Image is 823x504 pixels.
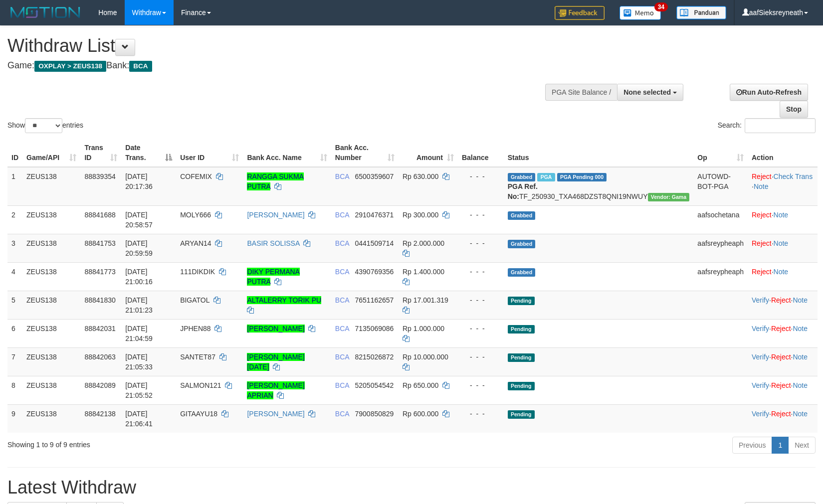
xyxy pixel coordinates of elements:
[22,234,80,262] td: ZEUS138
[355,172,394,180] span: Copy 6500359607 to clipboard
[752,268,772,276] a: Reject
[676,6,726,19] img: panduan.png
[780,101,808,118] a: Stop
[355,325,394,333] span: Copy 7135069086 to clipboard
[752,353,769,361] a: Verify
[335,268,349,276] span: BCA
[84,296,115,304] span: 88841830
[508,410,535,419] span: Pending
[748,205,818,234] td: ·
[125,239,153,257] span: [DATE] 20:59:59
[84,410,115,418] span: 88842138
[771,325,791,333] a: Reject
[180,211,211,219] span: MOLY666
[752,325,769,333] a: Verify
[7,319,22,347] td: 6
[508,211,536,220] span: Grabbed
[129,61,152,72] span: BCA
[335,296,349,304] span: BCA
[793,353,808,361] a: Note
[403,211,438,219] span: Rp 300.000
[7,478,816,498] h1: Latest Withdraw
[247,353,304,371] a: [PERSON_NAME][DATE]
[331,139,399,167] th: Bank Acc. Number: activate to sort column ascending
[730,84,808,101] a: Run Auto-Refresh
[752,381,769,389] a: Verify
[7,291,22,319] td: 5
[335,211,349,219] span: BCA
[462,267,500,277] div: - - -
[545,84,617,101] div: PGA Site Balance /
[458,139,504,167] th: Balance
[84,325,115,333] span: 88842031
[176,139,243,167] th: User ID: activate to sort column ascending
[355,296,394,304] span: Copy 7651162657 to clipboard
[462,238,500,248] div: - - -
[462,352,500,362] div: - - -
[22,139,80,167] th: Game/API: activate to sort column ascending
[403,172,438,180] span: Rp 630.000
[403,410,438,418] span: Rp 600.000
[125,353,153,371] span: [DATE] 21:05:33
[771,410,791,418] a: Reject
[7,205,22,234] td: 2
[745,118,816,133] input: Search:
[25,118,62,133] select: Showentries
[771,296,791,304] a: Reject
[508,182,538,200] b: PGA Ref. No:
[355,239,394,247] span: Copy 0441509714 to clipboard
[718,118,816,133] label: Search:
[247,239,299,247] a: BASIR SOLISSA
[180,268,215,276] span: 111DIKDIK
[335,353,349,361] span: BCA
[774,268,789,276] a: Note
[557,173,607,181] span: PGA Pending
[125,381,153,399] span: [DATE] 21:05:52
[7,167,22,206] td: 1
[22,262,80,291] td: ZEUS138
[508,382,535,390] span: Pending
[399,139,458,167] th: Amount: activate to sort column ascending
[748,319,818,347] td: · ·
[771,381,791,389] a: Reject
[793,296,808,304] a: Note
[654,2,668,11] span: 34
[508,268,536,277] span: Grabbed
[84,239,115,247] span: 88841753
[752,211,772,219] a: Reject
[693,205,748,234] td: aafsochetana
[793,410,808,418] a: Note
[125,211,153,229] span: [DATE] 20:58:57
[403,325,444,333] span: Rp 1.000.000
[693,167,748,206] td: AUTOWD-BOT-PGA
[7,61,539,71] h4: Game: Bank:
[22,376,80,404] td: ZEUS138
[623,88,671,96] span: None selected
[247,172,304,190] a: RANGGA SUKMA PUTRA
[693,262,748,291] td: aafsreypheaph
[125,268,153,286] span: [DATE] 21:00:16
[619,6,661,20] img: Button%20Memo.svg
[335,381,349,389] span: BCA
[355,381,394,389] span: Copy 5205054542 to clipboard
[403,381,438,389] span: Rp 650.000
[7,5,83,20] img: MOTION_logo.png
[752,239,772,247] a: Reject
[180,325,210,333] span: JPHEN88
[247,381,304,399] a: [PERSON_NAME] APRIAN
[793,325,808,333] a: Note
[748,262,818,291] td: ·
[732,437,772,454] a: Previous
[335,325,349,333] span: BCA
[508,173,536,181] span: Grabbed
[125,172,153,190] span: [DATE] 20:17:36
[7,234,22,262] td: 3
[247,268,300,286] a: DIKY PERMANA PUTRA
[34,61,106,72] span: OXPLAY > ZEUS138
[504,167,694,206] td: TF_250930_TXA468DZST8QNI19NWUY
[462,171,500,181] div: - - -
[508,240,536,248] span: Grabbed
[508,297,535,305] span: Pending
[247,296,321,304] a: ALTALERRY TORIK PU
[22,404,80,433] td: ZEUS138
